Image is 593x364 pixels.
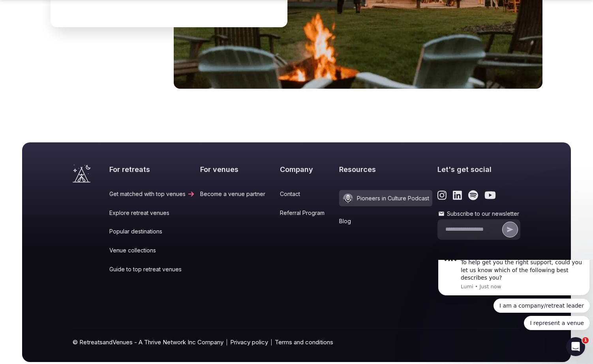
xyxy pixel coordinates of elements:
[109,246,195,254] a: Venue collections
[275,338,333,346] a: Terms and conditions
[109,265,195,273] a: Guide to top retreat venues
[468,190,478,200] a: Link to the retreats and venues Spotify page
[58,39,155,53] button: Quick reply: I am a company/retreat leader
[109,209,195,217] a: Explore retreat venues
[200,164,275,174] h2: For venues
[3,39,155,70] div: Quick reply options
[484,190,496,200] a: Link to the retreats and venues Youtube page
[453,190,462,200] a: Link to the retreats and venues LinkedIn page
[26,23,149,30] p: Message from Lumi, sent Just now
[280,190,334,198] a: Contact
[339,164,432,174] h2: Resources
[435,260,593,335] iframe: Intercom notifications message
[280,209,334,217] a: Referral Program
[109,228,195,235] a: Popular destinations
[437,164,520,174] h2: Let's get social
[73,329,520,362] div: © RetreatsandVenues - A Thrive Network Inc Company
[230,338,268,346] a: Privacy policy
[280,164,334,174] h2: Company
[582,337,589,343] span: 1
[437,210,520,218] label: Subscribe to our newsletter
[73,164,90,183] a: Visit the homepage
[339,217,432,225] a: Blog
[437,190,447,200] a: Link to the retreats and venues Instagram page
[109,190,195,198] a: Get matched with top venues
[566,337,585,356] iframe: Intercom live chat
[109,164,195,174] h2: For retreats
[339,190,432,206] a: Pioneers in Culture Podcast
[200,190,275,198] a: Become a venue partner
[89,56,155,70] button: Quick reply: I represent a venue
